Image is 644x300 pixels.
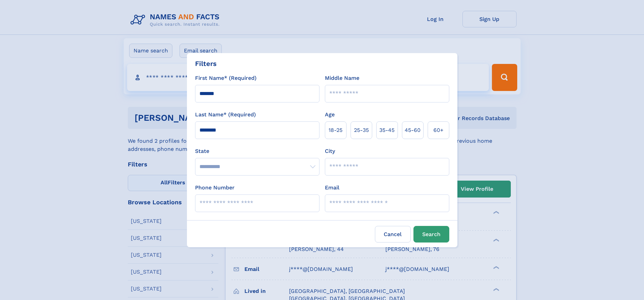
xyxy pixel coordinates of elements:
[325,184,339,192] label: Email
[375,226,411,243] label: Cancel
[195,147,319,155] label: State
[379,126,395,134] span: 35‑45
[405,126,421,134] span: 45‑60
[195,184,235,192] label: Phone Number
[329,126,342,134] span: 18‑25
[433,126,444,134] span: 60+
[325,111,335,119] label: Age
[325,74,359,82] label: Middle Name
[195,74,257,82] label: First Name* (Required)
[413,226,449,243] button: Search
[195,111,256,119] label: Last Name* (Required)
[354,126,369,134] span: 25‑35
[195,59,217,69] div: Filters
[325,147,335,155] label: City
